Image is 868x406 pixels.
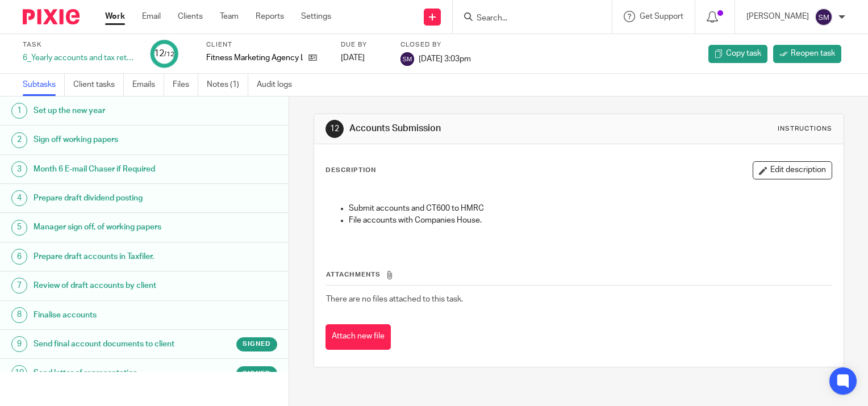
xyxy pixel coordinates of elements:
span: Copy task [726,48,761,59]
div: Instructions [778,124,832,133]
h1: Sign off working papers [34,131,196,148]
div: 4 [11,190,27,206]
div: 6_Yearly accounts and tax return [23,52,136,64]
p: Fitness Marketing Agency Ltd [206,52,303,64]
a: Settings [301,11,331,22]
a: Work [105,11,125,22]
a: Clients [178,11,203,22]
span: There are no files attached to this task. [326,295,463,303]
label: Due by [341,40,386,49]
h1: Finalise accounts [34,307,196,324]
button: Edit description [753,161,832,179]
a: Copy task [708,45,767,63]
h1: Send letter of representation [34,365,196,382]
div: 5 [11,220,27,236]
a: Notes (1) [207,74,248,96]
span: Signed [243,369,271,378]
a: Reports [256,11,284,22]
h1: Accounts Submission [349,123,603,135]
h1: Review of draft accounts by client [34,277,196,294]
p: Submit accounts and CT600 to HMRC [349,203,832,214]
a: Team [220,11,239,22]
div: 10 [11,365,27,381]
span: Signed [243,339,271,349]
a: Client tasks [73,74,124,96]
div: 3 [11,161,27,177]
span: Attachments [326,271,381,278]
a: Email [142,11,161,22]
span: Reopen task [791,48,835,59]
label: Task [23,40,136,49]
img: Pixie [23,9,80,24]
label: Closed by [400,40,471,49]
a: Files [173,74,198,96]
div: 12 [154,47,174,60]
h1: Month 6 E-mail Chaser if Required [34,161,196,178]
div: 8 [11,307,27,323]
h1: Set up the new year [34,102,196,119]
p: File accounts with Companies House. [349,215,832,226]
div: 9 [11,336,27,352]
div: 7 [11,278,27,294]
input: Search [475,14,578,24]
a: Emails [132,74,164,96]
a: Reopen task [773,45,841,63]
a: Audit logs [257,74,301,96]
a: Subtasks [23,74,65,96]
p: Description [325,166,376,175]
div: 12 [325,120,344,138]
p: [PERSON_NAME] [746,11,809,22]
img: svg%3E [815,8,833,26]
span: Get Support [640,12,683,20]
div: 1 [11,103,27,119]
div: 6 [11,249,27,265]
h1: Prepare draft accounts in Taxfiler. [34,248,196,265]
label: Client [206,40,327,49]
h1: Manager sign off, of working papers [34,219,196,236]
h1: Send final account documents to client [34,336,196,353]
span: [DATE] 3:03pm [419,55,471,62]
h1: Prepare draft dividend posting [34,190,196,207]
div: 2 [11,132,27,148]
button: Attach new file [325,324,391,350]
small: /12 [164,51,174,57]
img: svg%3E [400,52,414,66]
div: [DATE] [341,52,386,64]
